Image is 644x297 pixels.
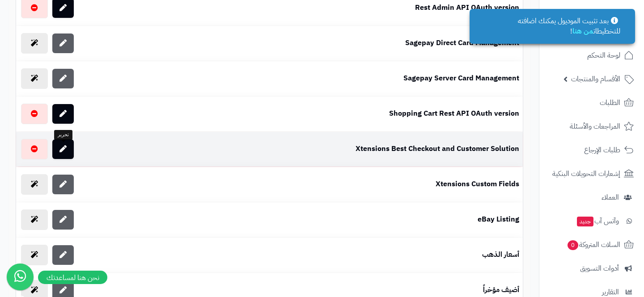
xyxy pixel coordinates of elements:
b: Rest Admin API OAuth version [415,2,519,13]
a: السلات المتروكة0 [545,234,639,255]
a: العملاء [545,187,639,208]
span: الأقسام والمنتجات [571,73,620,85]
div: تحرير [54,130,72,140]
span: وآتس آب [576,215,619,227]
a: إشعارات التحويلات البنكية [545,163,639,184]
a: الطلبات [545,92,639,113]
b: Xtensions Custom Fields [436,179,519,189]
b: Shopping Cart Rest API OAuth version [389,108,519,119]
span: المراجعات والأسئلة [570,120,620,133]
span: السلات المتروكة [567,238,620,251]
b: أسعار الذهب [482,249,519,260]
span: إشعارات التحويلات البنكية [552,167,620,180]
b: أضيف مؤخراً [483,284,519,295]
a: المراجعات والأسئلة [545,116,639,137]
div: بعد تثبيت الموديول يمكنك اضافته للتخطيطات ! [470,9,635,44]
b: eBay Listing [478,214,519,225]
a: وآتس آبجديد [545,210,639,232]
span: 0 [567,240,579,251]
span: لوحة التحكم [587,49,620,62]
span: العملاء [602,191,619,204]
a: طلبات الإرجاع [545,139,639,161]
span: طلبات الإرجاع [584,144,620,156]
a: أدوات التسويق [545,258,639,279]
b: Sagepay Direct Card Management [405,38,519,48]
a: من هنا [572,26,593,37]
a: لوحة التحكم [545,45,639,66]
span: أدوات التسويق [580,262,619,275]
b: Xtensions Best Checkout and Customer Solution [356,143,519,154]
b: Sagepay Server Card Management [403,73,519,84]
span: جديد [577,217,593,226]
span: الطلبات [600,96,620,109]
